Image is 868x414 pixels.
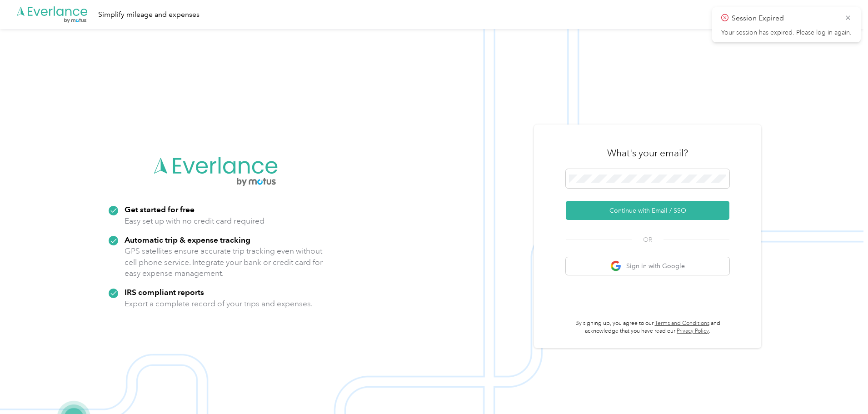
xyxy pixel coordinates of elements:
[655,320,709,327] a: Terms and Conditions
[721,29,852,37] p: Your session has expired. Please log in again.
[677,328,709,334] a: Privacy Policy
[607,147,688,160] h3: What's your email?
[632,235,663,244] span: OR
[566,319,729,335] p: By signing up, you agree to our and acknowledge that you have read our .
[566,201,729,220] button: Continue with Email / SSO
[566,257,729,275] button: google logoSign in with Google
[98,9,200,20] div: Simplify mileage and expenses
[125,245,323,279] p: GPS satellites ensure accurate trip tracking even without cell phone service. Integrate your bank...
[125,205,195,214] strong: Get started for free
[732,13,838,24] p: Session Expired
[817,363,868,414] iframe: Everlance-gr Chat Button Frame
[125,298,313,309] p: Export a complete record of your trips and expenses.
[125,215,264,227] p: Easy set up with no credit card required
[610,260,622,272] img: google logo
[125,235,250,244] strong: Automatic trip & expense tracking
[125,287,204,297] strong: IRS compliant reports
